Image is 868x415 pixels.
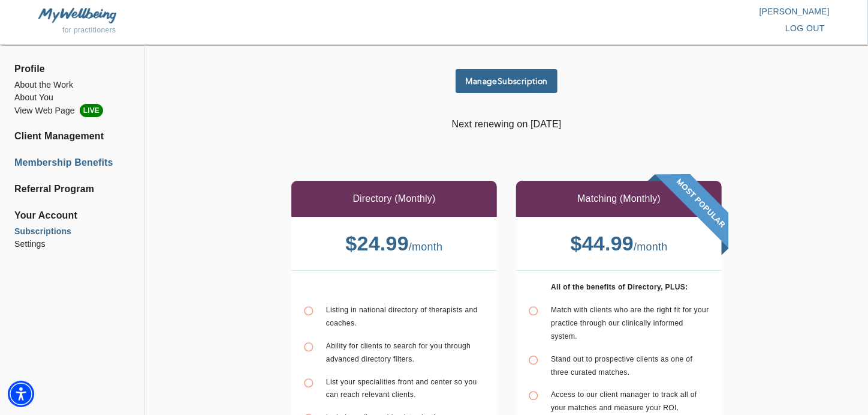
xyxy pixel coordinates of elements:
[326,378,477,399] span: List your specialities front and center so you can reach relevant clients.
[353,192,436,206] p: Directory (Monthly)
[80,104,103,117] span: LIVE
[14,182,130,196] a: Referral Program
[780,17,830,40] button: log out
[634,241,668,253] span: / month
[434,5,830,17] p: [PERSON_NAME]
[14,104,130,117] a: View Web PageLIVE
[785,21,825,36] span: log out
[14,208,130,223] span: Your Account
[409,241,443,253] span: / month
[14,79,130,91] a: About the Work
[460,76,553,87] span: Manage Subscription
[14,62,130,76] span: Profile
[14,91,130,104] a: About You
[14,129,130,144] a: Client Management
[456,69,557,93] button: ManageSubscription
[8,381,34,407] div: Accessibility Menu
[571,232,634,255] b: $ 44.99
[14,238,130,250] a: Settings
[551,306,709,341] span: Match with clients who are the right fit for your practice through our clinically informed system.
[577,192,661,206] p: Matching (Monthly)
[551,390,697,412] span: Access to our client manager to track all of your matches and measure your ROI.
[551,355,692,377] span: Stand out to prospective clients as one of three curated matches.
[551,283,688,291] b: All of the benefits of Directory, PLUS:
[346,232,409,255] b: $ 24.99
[179,117,834,132] p: Next renewing on [DATE]
[62,26,116,34] span: for practitioners
[326,342,471,363] span: Ability for clients to search for you through advanced directory filters.
[648,174,729,255] img: banner
[38,8,116,23] img: MyWellbeing
[14,156,130,170] a: Membership Benefits
[14,225,130,238] a: Subscriptions
[326,306,478,327] span: Listing in national directory of therapists and coaches.
[14,104,130,117] li: View Web Page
